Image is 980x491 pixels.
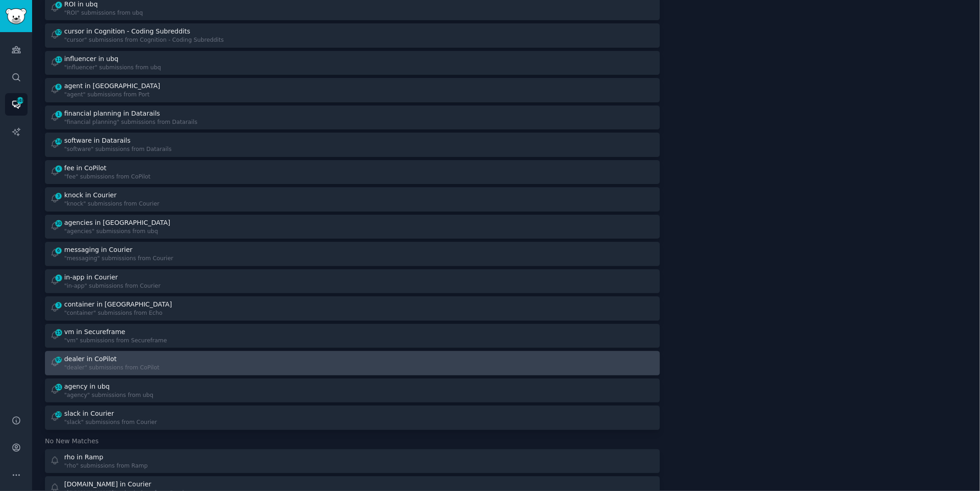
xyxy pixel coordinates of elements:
[64,480,151,489] div: [DOMAIN_NAME] in Courier
[64,337,167,345] div: "vm" submissions from Secureframe
[55,193,63,199] span: 3
[64,118,197,127] div: "financial planning" submissions from Datarails
[45,449,660,474] a: rho in Ramp"rho" submissions from Ramp
[64,163,106,173] div: fee in CoPilot
[64,91,162,99] div: "agent" submissions from Port
[55,411,63,418] span: 20
[45,160,660,184] a: 6fee in CoPilot"fee" submissions from CoPilot
[64,273,118,282] div: in-app in Courier
[64,136,131,145] div: software in Datarails
[64,462,148,470] div: "rho" submissions from Ramp
[64,327,125,337] div: vm in Secureframe
[6,8,27,24] img: GummySearch logo
[64,200,160,208] div: "knock" submissions from Courier
[64,9,143,17] div: "ROI" submissions from ubq
[55,384,63,391] span: 51
[55,247,63,254] span: 6
[45,242,660,266] a: 6messaging in Courier"messaging" submissions from Courier
[55,84,63,90] span: 8
[64,409,114,418] div: slack in Courier
[45,436,99,446] span: No New Matches
[55,29,63,35] span: 82
[55,275,63,281] span: 3
[64,81,160,91] div: agent in [GEOGRAPHIC_DATA]
[5,93,28,116] a: 448
[45,351,660,375] a: 97dealer in CoPilot"dealer" submissions from CoPilot
[64,173,150,181] div: "fee" submissions from CoPilot
[64,190,116,200] div: knock in Courier
[55,56,63,63] span: 11
[64,309,174,318] div: "container" submissions from Echo
[45,406,660,430] a: 20slack in Courier"slack" submissions from Courier
[64,245,133,255] div: messaging in Courier
[64,391,153,400] div: "agency" submissions from ubq
[64,382,110,391] div: agency in ubq
[64,109,160,118] div: financial planning in Datarails
[45,51,660,75] a: 11influencer in ubq"influencer" submissions from ubq
[45,215,660,239] a: 30agencies in [GEOGRAPHIC_DATA]"agencies" submissions from ubq
[64,452,103,462] div: rho in Ramp
[45,379,660,403] a: 51agency in ubq"agency" submissions from ubq
[55,220,63,227] span: 30
[64,282,161,290] div: "in-app" submissions from Courier
[64,228,172,236] div: "agencies" submissions from ubq
[64,364,160,372] div: "dealer" submissions from CoPilot
[64,218,170,228] div: agencies in [GEOGRAPHIC_DATA]
[45,23,660,48] a: 82cursor in Cognition - Coding Subreddits"cursor" submissions from Cognition - Coding Subreddits
[55,329,63,336] span: 15
[45,269,660,294] a: 3in-app in Courier"in-app" submissions from Courier
[64,36,224,45] div: "cursor" submissions from Cognition - Coding Subreddits
[55,138,63,145] span: 34
[55,2,63,8] span: 6
[64,27,190,36] div: cursor in Cognition - Coding Subreddits
[64,300,172,309] div: container in [GEOGRAPHIC_DATA]
[64,418,157,427] div: "slack" submissions from Courier
[55,357,63,363] span: 97
[64,64,161,72] div: "influencer" submissions from ubq
[64,255,173,263] div: "messaging" submissions from Courier
[55,111,63,117] span: 1
[45,133,660,157] a: 34software in Datarails"software" submissions from Datarails
[45,106,660,130] a: 1financial planning in Datarails"financial planning" submissions from Datarails
[45,187,660,212] a: 3knock in Courier"knock" submissions from Courier
[64,354,116,364] div: dealer in CoPilot
[55,302,63,308] span: 3
[16,97,24,104] span: 448
[45,78,660,102] a: 8agent in [GEOGRAPHIC_DATA]"agent" submissions from Port
[45,296,660,321] a: 3container in [GEOGRAPHIC_DATA]"container" submissions from Echo
[64,54,118,64] div: influencer in ubq
[55,166,63,172] span: 6
[45,324,660,348] a: 15vm in Secureframe"vm" submissions from Secureframe
[64,145,172,154] div: "software" submissions from Datarails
